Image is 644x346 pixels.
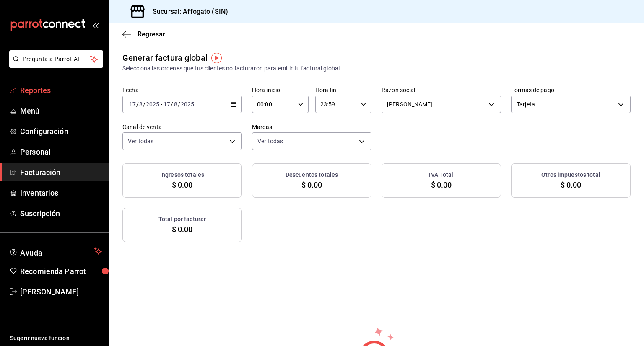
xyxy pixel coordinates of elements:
[122,87,242,93] label: Fecha
[174,101,178,108] input: --
[158,215,206,224] h3: Total por facturar
[20,266,102,277] span: Recomienda Parrot
[20,146,102,158] span: Personal
[252,124,371,130] label: Marcas
[20,208,102,219] span: Suscripción
[20,105,102,116] span: Menú
[211,53,222,63] img: Tooltip marker
[122,64,631,73] div: Selecciona las ordenes que tus clientes no facturaron para emitir tu factural global.
[301,179,322,191] span: $ 0.00
[122,30,165,38] button: Regresar
[128,137,153,145] span: Ver todas
[129,101,136,108] input: --
[9,50,103,68] button: Pregunta a Parrot AI
[20,126,102,137] span: Configuración
[122,52,208,64] div: Generar factura global
[92,22,99,28] button: open_drawer_menu
[180,101,195,108] input: ----
[172,179,193,191] span: $ 0.00
[511,87,631,93] label: Formas de pago
[20,286,102,297] span: [PERSON_NAME]
[382,87,501,93] label: Razón social
[6,61,103,70] a: Pregunta a Parrot AI
[431,179,452,191] span: $ 0.00
[23,55,90,64] span: Pregunta a Parrot AI
[382,96,501,113] div: [PERSON_NAME]
[252,87,309,93] label: Hora inicio
[171,101,173,108] span: /
[143,101,145,108] span: /
[20,167,102,178] span: Facturación
[178,101,180,108] span: /
[315,87,372,93] label: Hora fin
[139,101,143,108] input: --
[163,101,171,108] input: --
[20,187,102,199] span: Inventarios
[429,170,453,179] h3: IVA Total
[561,179,582,191] span: $ 0.00
[257,137,283,145] span: Ver todas
[286,170,338,179] h3: Descuentos totales
[20,246,91,256] span: Ayuda
[146,7,228,17] h3: Sucursal: Affogato (SIN)
[138,30,165,38] span: Regresar
[172,224,193,235] span: $ 0.00
[145,101,160,108] input: ----
[160,170,204,179] h3: Ingresos totales
[541,170,600,179] h3: Otros impuestos total
[161,101,162,108] span: -
[511,96,631,113] div: Tarjeta
[20,85,102,96] span: Reportes
[10,334,102,343] span: Sugerir nueva función
[136,101,139,108] span: /
[122,124,242,130] label: Canal de venta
